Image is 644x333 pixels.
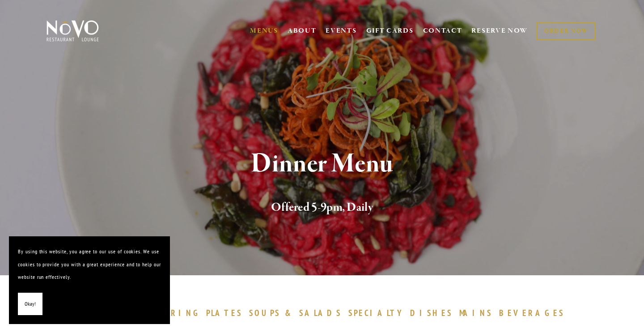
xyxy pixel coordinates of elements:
a: ABOUT [288,26,317,35]
a: MENUS [250,26,278,35]
button: Okay! [18,293,42,316]
span: PLATES [206,307,242,318]
h2: Offered 5-9pm, Daily [61,198,583,217]
a: BEVERAGES [499,307,569,318]
p: By using this website, you agree to our use of cookies. We use cookies to provide you with a grea... [18,245,161,284]
span: Okay! [25,298,36,311]
img: Novo Restaurant &amp; Lounge [45,20,101,42]
a: MAINS [459,307,497,318]
h1: Dinner Menu [61,149,583,179]
span: SPECIALTY [348,307,406,318]
a: CONTACT [423,22,462,39]
span: SHARING [148,307,202,318]
a: SOUPS&SALADS [249,307,346,318]
a: EVENTS [326,26,356,35]
a: GIFT CARDS [366,22,414,39]
section: Cookie banner [9,236,170,324]
span: SOUPS [249,307,280,318]
a: SPECIALTYDISHES [348,307,457,318]
a: ORDER NOW [537,22,595,40]
span: MAINS [459,307,493,318]
span: & [285,307,295,318]
span: DISHES [410,307,453,318]
span: BEVERAGES [499,307,564,318]
a: SHARINGPLATES [148,307,247,318]
span: SALADS [299,307,342,318]
a: RESERVE NOW [471,22,528,39]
